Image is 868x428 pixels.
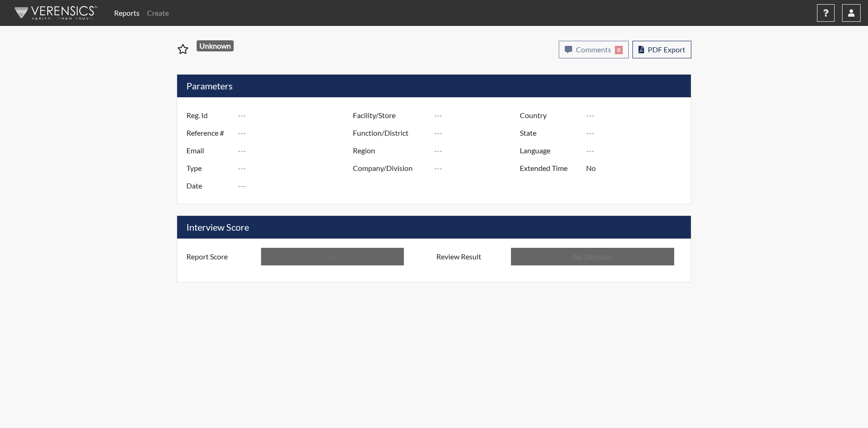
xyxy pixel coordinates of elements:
[261,248,404,265] input: ---
[586,142,689,159] input: ---
[346,107,434,124] label: Facility/Store
[177,75,691,97] h5: Parameters
[179,159,238,177] label: Type
[346,142,434,159] label: Region
[434,142,522,159] input: ---
[586,159,689,177] input: ---
[346,124,434,142] label: Function/District
[346,159,434,177] label: Company/Division
[559,41,629,58] button: Comments0
[179,142,238,159] label: Email
[586,107,689,124] input: ---
[238,107,355,124] input: ---
[179,124,238,142] label: Reference #
[632,41,691,58] button: PDF Export
[429,248,511,265] label: Review Result
[238,142,355,159] input: ---
[513,142,586,159] label: Language
[238,159,355,177] input: ---
[615,46,623,54] span: 0
[513,107,586,124] label: Country
[179,248,261,265] label: Report Score
[110,4,143,22] a: Reports
[576,45,611,54] span: Comments
[179,177,238,195] label: Date
[434,124,522,142] input: ---
[513,159,586,177] label: Extended Time
[434,159,522,177] input: ---
[238,177,355,195] input: ---
[238,124,355,142] input: ---
[586,124,689,142] input: ---
[513,124,586,142] label: State
[434,107,522,124] input: ---
[177,216,691,239] h5: Interview Score
[143,4,172,22] a: Create
[511,248,674,265] input: No Decision
[179,107,238,124] label: Reg. Id
[197,40,234,51] span: Unknown
[648,45,685,54] span: PDF Export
